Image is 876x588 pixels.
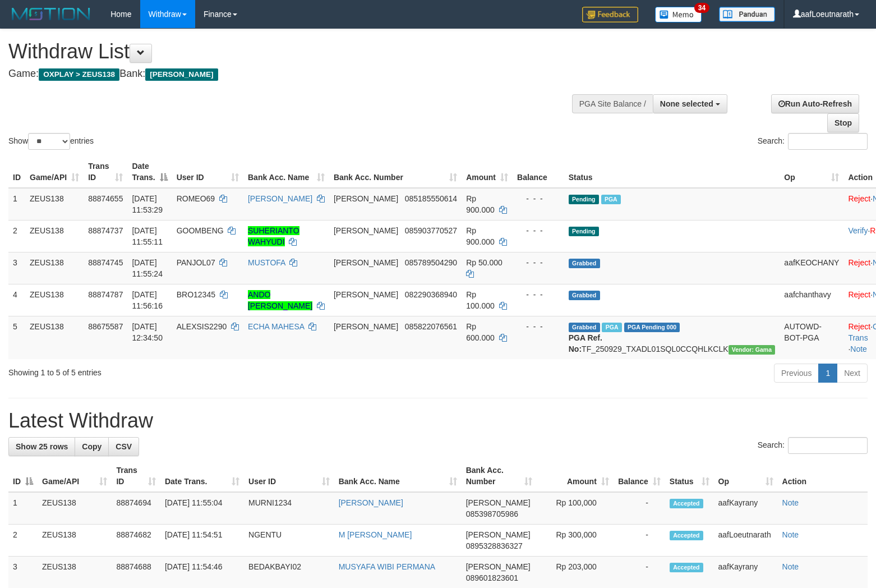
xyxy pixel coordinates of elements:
[660,99,713,108] span: None selected
[116,442,132,451] span: CSV
[602,323,621,332] span: Marked by aafpengsreynich
[405,258,457,267] span: Copy 085789504290 to clipboard
[466,258,502,267] span: Rp 50.000
[569,323,600,332] span: Grabbed
[782,530,799,539] a: Note
[334,322,398,331] span: [PERSON_NAME]
[788,133,868,150] input: Search:
[248,258,285,267] a: MUSTOFA
[537,460,613,492] th: Amount: activate to sort column ascending
[38,492,112,525] td: ZEUS138
[788,437,868,454] input: Search:
[758,437,868,454] label: Search:
[177,258,215,267] span: PANJOL07
[466,322,495,342] span: Rp 600.000
[758,133,868,150] label: Search:
[572,94,653,113] div: PGA Site Balance /
[243,156,329,188] th: Bank Acc. Name: activate to sort column ascending
[827,113,859,132] a: Stop
[88,226,123,235] span: 88874737
[655,7,702,22] img: Button%20Memo.svg
[782,498,799,507] a: Note
[334,226,398,235] span: [PERSON_NAME]
[462,156,513,188] th: Amount: activate to sort column ascending
[670,499,703,508] span: Accepted
[25,284,84,316] td: ZEUS138
[38,460,112,492] th: Game/API: activate to sort column ascending
[780,156,843,188] th: Op: activate to sort column ascending
[848,290,870,299] a: Reject
[466,530,531,539] span: [PERSON_NAME]
[177,322,227,331] span: ALEXSIS2290
[108,437,139,456] a: CSV
[75,437,109,456] a: Copy
[466,194,495,214] span: Rp 900.000
[8,316,25,359] td: 5
[466,562,531,571] span: [PERSON_NAME]
[848,258,870,267] a: Reject
[248,322,304,331] a: ECHA MAHESA
[339,530,412,539] a: M [PERSON_NAME]
[569,227,599,236] span: Pending
[339,562,435,571] a: MUSYAFA WIBI PERMANA
[466,290,495,310] span: Rp 100.000
[25,188,84,220] td: ZEUS138
[714,492,778,525] td: aafKayrany
[780,252,843,284] td: aafKEOCHANY
[569,195,599,204] span: Pending
[244,525,334,557] td: NGENTU
[177,194,215,203] span: ROMEO69
[244,460,334,492] th: User ID: activate to sort column ascending
[38,525,112,557] td: ZEUS138
[112,492,160,525] td: 88874694
[719,7,775,22] img: panduan.png
[8,6,94,22] img: MOTION_logo.png
[329,156,462,188] th: Bank Acc. Number: activate to sort column ascending
[778,460,868,492] th: Action
[127,156,172,188] th: Date Trans.: activate to sort column descending
[177,226,224,235] span: GOOMBENG
[84,156,127,188] th: Trans ID: activate to sort column ascending
[8,437,75,456] a: Show 25 rows
[25,220,84,252] td: ZEUS138
[132,258,163,278] span: [DATE] 11:55:24
[670,531,703,540] span: Accepted
[670,563,703,572] span: Accepted
[614,525,665,557] td: -
[729,345,776,355] span: Vendor URL: https://trx31.1velocity.biz
[160,525,244,557] td: [DATE] 11:54:51
[8,252,25,284] td: 3
[8,362,357,378] div: Showing 1 to 5 of 5 entries
[405,322,457,331] span: Copy 085822076561 to clipboard
[614,492,665,525] td: -
[517,321,560,332] div: - - -
[25,316,84,359] td: ZEUS138
[569,333,602,353] b: PGA Ref. No:
[88,290,123,299] span: 88874787
[82,442,102,451] span: Copy
[145,68,218,81] span: [PERSON_NAME]
[714,525,778,557] td: aafLoeutnarath
[132,226,163,246] span: [DATE] 11:55:11
[88,194,123,203] span: 88874655
[848,194,870,203] a: Reject
[694,3,709,13] span: 34
[517,289,560,300] div: - - -
[601,195,621,204] span: Marked by aafsolysreylen
[248,226,299,246] a: SUHERIANTO WAHYUDI
[653,94,727,113] button: None selected
[782,562,799,571] a: Note
[582,7,638,22] img: Feedback.jpg
[248,194,312,203] a: [PERSON_NAME]
[405,290,457,299] span: Copy 082290368940 to clipboard
[848,226,868,235] a: Verify
[334,194,398,203] span: [PERSON_NAME]
[339,498,403,507] a: [PERSON_NAME]
[624,323,680,332] span: PGA Pending
[405,194,457,203] span: Copy 085185550614 to clipboard
[517,257,560,268] div: - - -
[462,460,537,492] th: Bank Acc. Number: activate to sort column ascending
[132,194,163,214] span: [DATE] 11:53:29
[780,284,843,316] td: aafchanthavy
[8,68,573,80] h4: Game: Bank:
